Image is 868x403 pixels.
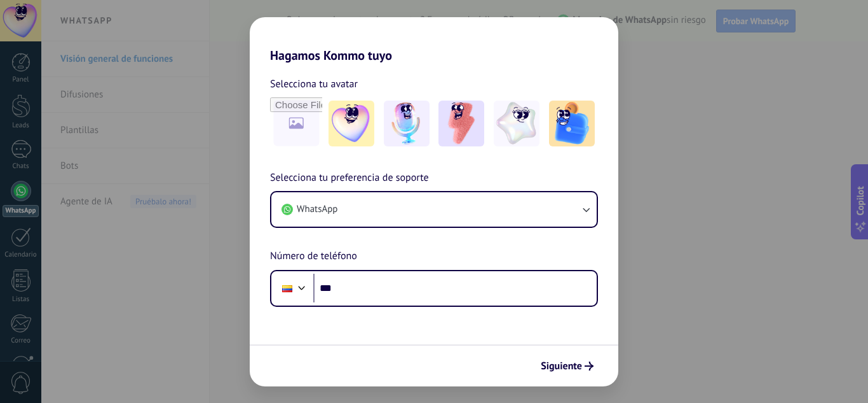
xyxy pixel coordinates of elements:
[250,17,618,63] h2: Hagamos Kommo tuyo
[329,101,374,146] img: -1.jpeg
[270,248,357,265] span: Número de teléfono
[438,101,484,146] img: -3.jpeg
[271,192,597,227] button: WhatsApp
[275,275,299,302] div: Colombia: + 57
[270,170,429,187] span: Selecciona tu preferencia de soporte
[494,101,539,146] img: -4.jpeg
[384,101,430,146] img: -2.jpeg
[297,203,337,216] span: WhatsApp
[541,362,582,371] span: Siguiente
[549,101,595,146] img: -5.jpeg
[270,76,358,92] span: Selecciona tu avatar
[535,355,599,377] button: Siguiente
